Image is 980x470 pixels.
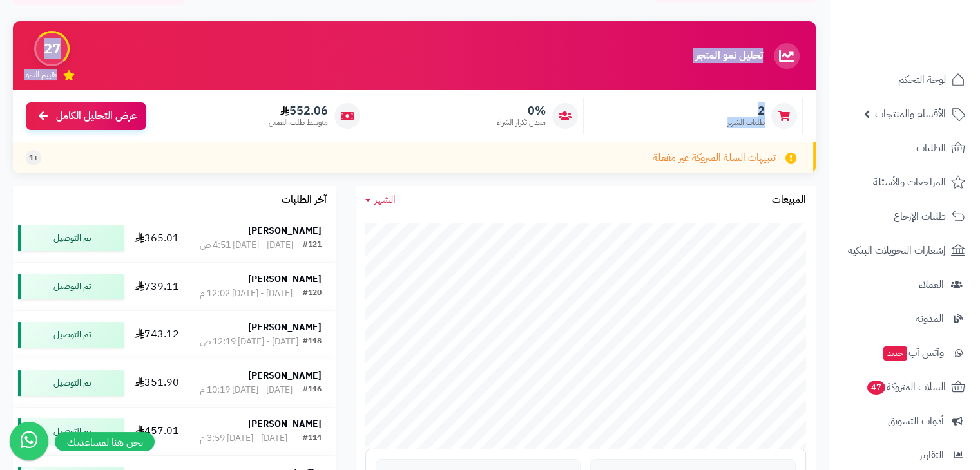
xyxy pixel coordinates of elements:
a: العملاء [837,269,972,300]
strong: [PERSON_NAME] [248,369,322,382]
strong: [PERSON_NAME] [248,321,322,334]
h3: المبيعات [772,194,806,206]
span: المدونة [916,310,944,328]
a: السلات المتروكة47 [837,371,972,402]
div: #116 [303,384,322,397]
a: أدوات التسويق [837,406,972,437]
td: 743.12 [130,311,185,359]
span: التقارير [919,446,944,464]
a: وآتس آبجديد [837,337,972,368]
div: [DATE] - [DATE] 12:02 م [200,287,293,300]
div: #121 [303,239,322,252]
div: تم التوصيل [18,274,124,299]
div: #118 [303,335,322,348]
span: الشهر [374,192,396,207]
a: لوحة التحكم [837,64,972,95]
strong: [PERSON_NAME] [248,272,322,286]
div: #114 [303,432,322,445]
span: 552.06 [269,104,328,118]
a: الطلبات [837,133,972,164]
a: المدونة [837,303,972,334]
span: المراجعات والأسئلة [873,173,946,191]
h3: تحليل نمو المتجر [695,50,763,62]
span: +1 [29,153,38,164]
span: أدوات التسويق [888,412,944,430]
td: 739.11 [130,263,185,310]
span: طلبات الشهر [727,117,765,128]
h3: آخر الطلبات [282,194,327,206]
div: تم التوصيل [18,225,124,251]
td: 365.01 [130,214,185,262]
div: تم التوصيل [18,418,124,444]
div: #120 [303,287,322,300]
span: 0% [497,104,546,118]
span: 2 [727,104,765,118]
span: جديد [883,346,907,361]
span: الطلبات [916,139,946,157]
div: تم التوصيل [18,370,124,396]
span: تقييم النمو [26,70,57,80]
span: تنبيهات السلة المتروكة غير مفعلة [653,151,776,165]
strong: [PERSON_NAME] [248,224,322,238]
span: معدل تكرار الشراء [497,117,546,128]
a: المراجعات والأسئلة [837,167,972,198]
div: [DATE] - [DATE] 10:19 م [200,384,293,397]
span: 47 [867,381,885,395]
div: [DATE] - [DATE] 12:19 ص [200,335,298,348]
span: لوحة التحكم [898,71,946,89]
div: تم التوصيل [18,322,124,348]
span: الأقسام والمنتجات [875,105,946,123]
strong: [PERSON_NAME] [248,417,322,431]
div: [DATE] - [DATE] 4:51 ص [200,239,293,252]
span: السلات المتروكة [866,378,946,396]
a: إشعارات التحويلات البنكية [837,235,972,266]
span: طلبات الإرجاع [894,207,946,225]
td: 457.01 [130,408,185,455]
span: وآتس آب [882,344,944,362]
div: [DATE] - [DATE] 3:59 م [200,432,287,445]
span: إشعارات التحويلات البنكية [848,241,946,259]
span: عرض التحليل الكامل [56,109,137,124]
span: متوسط طلب العميل [269,117,328,128]
a: طلبات الإرجاع [837,201,972,232]
td: 351.90 [130,359,185,407]
span: العملاء [919,276,944,294]
a: الشهر [365,193,396,207]
a: عرض التحليل الكامل [26,102,146,130]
